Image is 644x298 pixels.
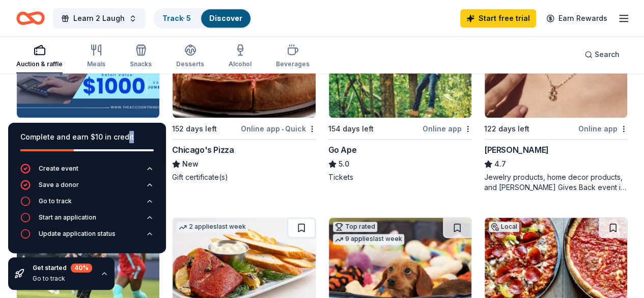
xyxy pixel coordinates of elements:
div: Snacks [130,60,152,68]
div: Tickets [328,172,472,182]
button: Snacks [130,40,152,73]
div: Beverages [276,60,310,68]
button: Save a donor [20,180,154,196]
div: Jewelry products, home decor products, and [PERSON_NAME] Gives Back event in-store or online (or ... [484,172,628,193]
span: Search [595,48,620,61]
button: Beverages [276,40,310,73]
a: Discover [209,14,242,22]
span: Learn 2 Laugh [73,12,125,24]
button: Go to track [20,196,154,212]
div: Chicago's Pizza [172,144,234,156]
div: 154 days left [328,123,374,135]
button: Meals [87,40,105,73]
div: [PERSON_NAME] [484,144,549,156]
div: Update application status [39,230,116,238]
button: Desserts [176,40,204,73]
div: 122 days left [484,123,529,135]
button: Auction & raffle [16,40,63,73]
div: 9 applies last week [333,234,404,245]
div: 2 applies last week [177,222,248,232]
div: Auction & raffle [16,60,63,68]
a: Image for The Accounting DoctorTop rated21 applieslast week175 days leftOnline app•QuickThe Accou... [16,20,160,193]
a: Image for Kendra ScottTop rated8 applieslast week122 days leftOnline app[PERSON_NAME]4.7Jewelry p... [484,20,628,193]
button: Alcohol [229,40,251,73]
button: Track· 5Discover [153,8,251,29]
button: Create event [20,164,154,180]
div: Complete and earn $10 in credit [20,131,154,143]
a: Image for Go Ape154 days leftOnline appGo Ape5.0Tickets [328,20,472,182]
span: New [182,158,199,170]
button: Learn 2 Laugh [53,8,145,29]
a: Start free trial [460,9,536,28]
span: 4.7 [494,158,506,170]
button: Start an application [20,212,154,229]
div: Get started [33,263,92,273]
a: Home [16,6,45,30]
div: Start an application [39,213,96,222]
div: Alcohol [229,60,251,68]
div: Online app [578,122,628,135]
div: Online app [423,122,472,135]
div: Go Ape [328,144,357,156]
div: 152 days left [172,123,217,135]
div: Save a donor [39,181,79,189]
button: Update application status [20,229,154,245]
div: Online app Quick [241,122,316,135]
div: Meals [87,60,105,68]
button: Search [576,44,628,65]
a: Image for Chicago's PizzaLocal152 days leftOnline app•QuickChicago's PizzaNewGift certificate(s) [172,20,316,182]
a: Earn Rewards [540,9,613,28]
div: Local [489,222,519,232]
div: Create event [39,165,78,173]
span: • [282,125,284,133]
div: 40 % [71,263,92,273]
div: Desserts [176,60,204,68]
a: Track· 5 [162,14,191,22]
div: Go to track [33,275,92,283]
div: Top rated [333,222,377,232]
div: Go to track [39,197,72,205]
div: Gift certificate(s) [172,172,316,182]
span: 5.0 [339,158,349,170]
